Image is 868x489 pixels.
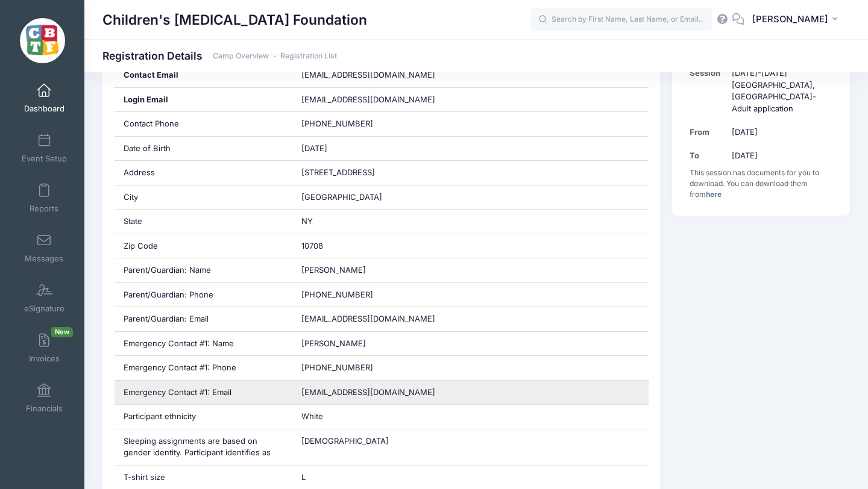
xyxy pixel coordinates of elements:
[726,120,832,144] td: [DATE]
[301,70,435,79] span: [EMAIL_ADDRESS][DOMAIN_NAME]
[30,204,58,214] span: Reports
[24,104,64,114] span: Dashboard
[301,241,323,251] span: 10708
[20,18,65,63] img: Children's Brain Tumor Foundation
[690,61,726,120] td: Session
[115,185,292,210] div: City
[690,120,726,144] td: From
[115,405,292,429] div: Participant ethnicity
[301,363,373,372] span: [PHONE_NUMBER]
[690,144,726,167] td: To
[301,338,366,348] span: [PERSON_NAME]
[301,94,452,106] span: [EMAIL_ADDRESS][DOMAIN_NAME]
[115,161,292,185] div: Address
[16,377,73,419] a: Financials
[301,265,366,275] span: [PERSON_NAME]
[301,436,389,446] span: [DEMOGRAPHIC_DATA]
[16,177,73,219] a: Reports
[280,52,337,61] a: Registration List
[690,167,832,200] div: This session has documents for you to download. You can download them from
[26,403,63,414] span: Financials
[115,137,292,161] div: Date of Birth
[16,277,73,319] a: eSignature
[744,6,850,34] button: [PERSON_NAME]
[301,387,435,397] span: [EMAIL_ADDRESS][DOMAIN_NAME]
[301,216,313,226] span: NY
[752,13,828,26] span: [PERSON_NAME]
[706,190,722,199] a: here
[726,61,832,120] td: [DATE]-[DATE] [GEOGRAPHIC_DATA], [GEOGRAPHIC_DATA]-Adult application
[213,52,269,61] a: Camp Overview
[301,314,435,323] span: [EMAIL_ADDRESS][DOMAIN_NAME]
[115,332,292,356] div: Emergency Contact #1: Name
[301,143,327,153] span: [DATE]
[115,258,292,282] div: Parent/Guardian: Name
[16,327,73,369] a: InvoicesNew
[16,77,73,119] a: Dashboard
[115,381,292,405] div: Emergency Contact #1: Email
[16,127,73,169] a: Event Setup
[25,254,63,264] span: Messages
[115,307,292,331] div: Parent/Guardian: Email
[301,472,306,482] span: L
[115,88,292,112] div: Login Email
[16,227,73,269] a: Messages
[102,49,337,62] h1: Registration Details
[301,290,373,299] span: [PHONE_NUMBER]
[301,119,373,128] span: [PHONE_NUMBER]
[102,6,367,34] h1: Children's [MEDICAL_DATA] Foundation
[301,192,382,202] span: [GEOGRAPHIC_DATA]
[115,210,292,234] div: State
[22,154,67,164] span: Event Setup
[115,356,292,380] div: Emergency Contact #1: Phone
[115,283,292,307] div: Parent/Guardian: Phone
[301,167,375,177] span: [STREET_ADDRESS]
[115,429,292,465] div: Sleeping assignments are based on gender identity. Participant identifies as
[115,234,292,258] div: Zip Code
[29,354,60,364] span: Invoices
[726,144,832,167] td: [DATE]
[51,327,73,337] span: New
[531,8,712,32] input: Search by First Name, Last Name, or Email...
[301,411,323,421] span: White
[115,112,292,136] div: Contact Phone
[24,304,64,314] span: eSignature
[115,63,292,87] div: Contact Email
